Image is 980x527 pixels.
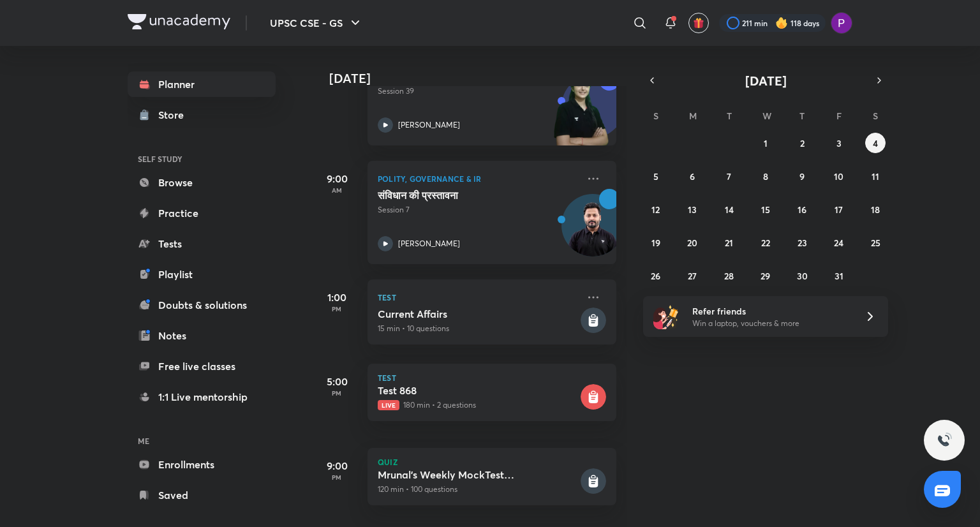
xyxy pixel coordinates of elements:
[311,171,362,186] h5: 9:00
[831,12,852,34] img: Preeti Pandey
[262,10,371,36] button: UPSC CSE - GS
[829,166,849,186] button: October 10, 2025
[873,110,878,122] abbr: Saturday
[128,482,276,508] a: Saved
[158,107,191,122] div: Store
[128,323,276,348] a: Notes
[792,166,812,186] button: October 9, 2025
[128,353,276,379] a: Free live classes
[725,237,733,249] abbr: October 21, 2025
[128,14,230,33] a: Company Logo
[651,204,660,216] abbr: October 12, 2025
[835,204,843,216] abbr: October 17, 2025
[727,170,731,182] abbr: October 7, 2025
[378,374,606,382] p: Test
[871,204,880,216] abbr: October 18, 2025
[836,137,842,149] abbr: October 3, 2025
[398,119,460,131] p: [PERSON_NAME]
[378,384,578,397] h5: Test 868
[800,137,805,149] abbr: October 2, 2025
[792,265,812,286] button: October 30, 2025
[378,484,578,495] p: 120 min • 100 questions
[653,170,658,182] abbr: October 5, 2025
[682,199,702,219] button: October 13, 2025
[692,318,849,329] p: Win a laptop, vouchers & more
[128,170,276,195] a: Browse
[378,458,606,466] p: Quiz
[690,170,695,182] abbr: October 6, 2025
[688,270,697,282] abbr: October 27, 2025
[128,148,276,170] h6: SELF STUDY
[651,237,660,249] abbr: October 19, 2025
[792,133,812,153] button: October 2, 2025
[311,290,362,305] h5: 1:00
[128,71,276,97] a: Planner
[311,305,362,313] p: PM
[755,166,776,186] button: October 8, 2025
[764,137,768,149] abbr: October 1, 2025
[775,17,788,29] img: streak
[719,166,739,186] button: October 7, 2025
[128,14,230,29] img: Company Logo
[329,71,629,86] h4: [DATE]
[378,171,578,186] p: Polity, Governance & IR
[128,452,276,477] a: Enrollments
[128,292,276,318] a: Doubts & solutions
[755,265,776,286] button: October 29, 2025
[865,166,886,186] button: October 11, 2025
[311,458,362,473] h5: 9:00
[646,265,666,286] button: October 26, 2025
[378,400,399,410] span: Live
[799,170,805,182] abbr: October 9, 2025
[799,110,805,122] abbr: Thursday
[792,232,812,253] button: October 23, 2025
[834,170,843,182] abbr: October 10, 2025
[646,166,666,186] button: October 5, 2025
[745,72,787,89] span: [DATE]
[829,199,849,219] button: October 17, 2025
[661,71,870,89] button: [DATE]
[755,199,776,219] button: October 15, 2025
[378,468,578,481] h5: Mrunal's Weekly MockTest Pillar3C_Intl_ORG
[724,270,734,282] abbr: October 28, 2025
[829,265,849,286] button: October 31, 2025
[128,262,276,287] a: Playlist
[653,304,679,329] img: referral
[682,232,702,253] button: October 20, 2025
[128,430,276,452] h6: ME
[755,232,776,253] button: October 22, 2025
[688,204,697,216] abbr: October 13, 2025
[378,189,537,202] h5: संविधान की प्रस्तावना
[651,270,660,282] abbr: October 26, 2025
[865,232,886,253] button: October 25, 2025
[761,270,770,282] abbr: October 29, 2025
[311,473,362,481] p: PM
[687,237,697,249] abbr: October 20, 2025
[865,199,886,219] button: October 18, 2025
[834,237,843,249] abbr: October 24, 2025
[378,323,578,334] p: 15 min • 10 questions
[682,265,702,286] button: October 27, 2025
[763,170,768,182] abbr: October 8, 2025
[836,110,842,122] abbr: Friday
[128,200,276,226] a: Practice
[689,110,697,122] abbr: Monday
[653,110,658,122] abbr: Sunday
[562,201,623,262] img: Avatar
[682,166,702,186] button: October 6, 2025
[865,133,886,153] button: October 4, 2025
[398,238,460,249] p: [PERSON_NAME]
[128,102,276,128] a: Store
[378,204,578,216] p: Session 7
[727,110,732,122] abbr: Tuesday
[719,199,739,219] button: October 14, 2025
[646,232,666,253] button: October 19, 2025
[719,265,739,286] button: October 28, 2025
[311,374,362,389] h5: 5:00
[692,304,849,318] h6: Refer friends
[872,170,879,182] abbr: October 11, 2025
[829,232,849,253] button: October 24, 2025
[719,232,739,253] button: October 21, 2025
[829,133,849,153] button: October 3, 2025
[798,237,807,249] abbr: October 23, 2025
